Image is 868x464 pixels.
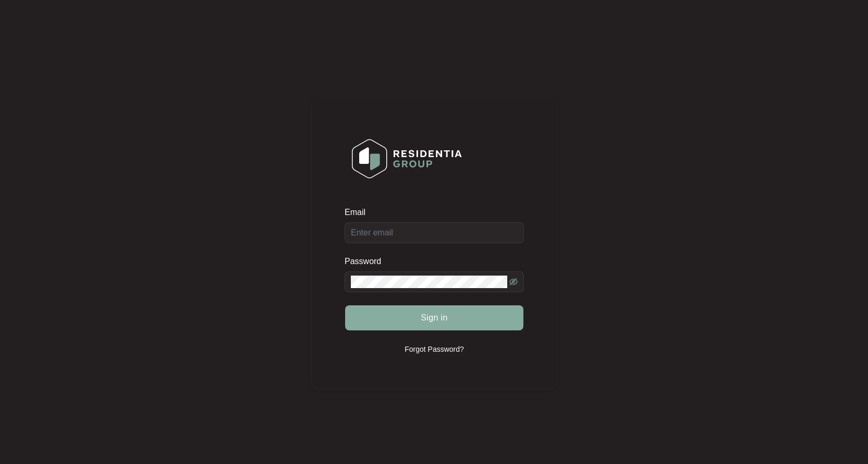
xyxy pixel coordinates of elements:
img: Login Logo [345,132,469,185]
input: Password [351,276,507,288]
label: Password [345,256,389,267]
p: Forgot Password? [405,344,464,354]
button: Sign in [345,305,523,330]
input: Email [345,222,524,243]
span: Sign in [421,312,448,324]
span: eye-invisible [509,278,518,286]
label: Email [345,207,373,218]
